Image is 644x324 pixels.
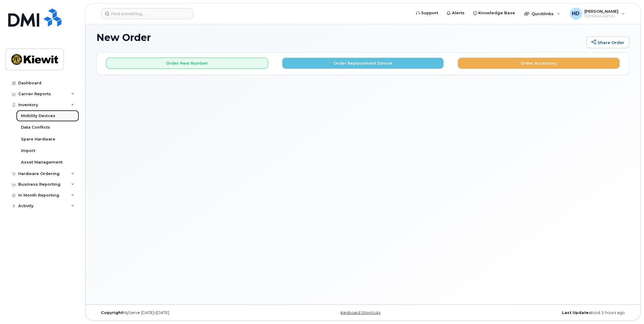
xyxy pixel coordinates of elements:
[587,36,630,49] a: Share Order
[458,58,620,69] button: Order Accessory
[101,310,123,315] strong: Copyright
[106,58,268,69] button: Order New Number
[96,310,274,315] div: MyServe [DATE]–[DATE]
[452,310,630,315] div: about 5 hours ago
[341,310,380,315] a: Keyboard Shortcuts
[282,58,444,69] button: Order Replacement Device
[618,298,639,319] iframe: Messenger Launcher
[562,310,589,315] strong: Last Update
[96,32,583,43] h1: New Order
